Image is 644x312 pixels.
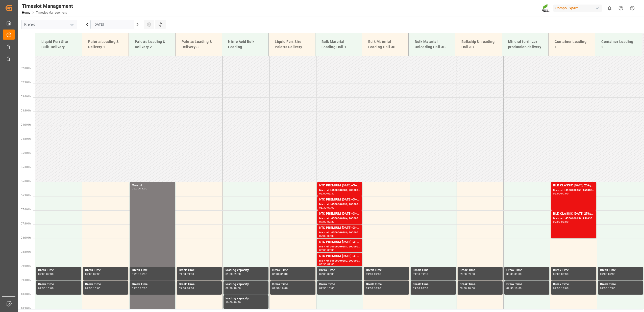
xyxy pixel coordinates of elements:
div: 10:00 [46,287,54,289]
div: 09:30 [553,287,560,289]
span: 05:30 Hr [21,166,31,168]
div: Break Time [38,268,79,273]
button: show 0 new notifications [604,3,615,14]
div: Break Time [600,268,641,273]
div: - [326,235,327,237]
div: 09:30 [327,273,335,275]
div: BLK CLASSIC [DATE] 25kg (x42) INT MTOBFL Aktiv SL 12x1L (x60) LB MTO;FET Combi 2 16x1kg (x40) EN MSE [553,211,594,216]
span: 04:00 Hr [21,123,31,126]
div: 07:00 [327,207,335,209]
div: 09:00 [460,273,467,275]
div: 09:30 [280,273,288,275]
div: NTC PREMIUM [DATE]+3+TE BULK [319,240,360,245]
div: 09:00 [366,273,373,275]
div: 10:00 [140,287,147,289]
div: Break Time [366,268,407,273]
div: Break Time [272,282,313,287]
div: 07:00 [319,221,327,223]
div: 08:30 [319,263,327,265]
div: - [560,221,561,223]
div: Container Loading 1 [553,37,591,52]
div: - [186,287,187,289]
div: 10:00 [561,287,568,289]
div: Break Time [553,268,594,273]
div: NTC PREMIUM [DATE]+3+TE BULK [319,211,360,216]
div: 09:30 [468,273,475,275]
div: 10:00 [374,287,381,289]
span: 08:00 Hr [21,236,31,239]
div: 09:30 [132,287,139,289]
img: Screenshot%202023-09-29%20at%2010.02.21.png_1712312052.png [542,4,550,13]
div: 09:00 [319,273,327,275]
div: - [420,287,421,289]
div: - [560,287,561,289]
div: - [326,221,327,223]
div: 09:30 [561,273,568,275]
span: 10:00 Hr [21,293,31,296]
input: DD.MM.YYYY [90,20,134,29]
button: Help Center [615,3,627,14]
div: - [607,273,608,275]
div: Main ref : 4500000290, 2000000239 [319,202,360,207]
div: Break Time [366,282,407,287]
div: 09:00 [132,273,139,275]
div: Timeslot Management [22,2,73,10]
div: Break Time [506,268,547,273]
div: 10:00 [608,287,615,289]
div: - [514,273,514,275]
div: 09:30 [85,287,92,289]
span: 02:00 Hr [21,67,31,70]
div: 07:30 [327,221,335,223]
div: Break Time [319,282,360,287]
div: 11:00 [140,187,147,190]
div: Main ref : 4500000154, 4510357914 [553,216,594,221]
div: Main ref : 4500000284, 2000000239 [319,216,360,221]
div: 09:30 [600,287,607,289]
div: - [280,273,280,275]
div: 09:30 [319,287,327,289]
div: Nitric Acid Bulk Loading [226,37,264,52]
div: 09:00 [327,263,335,265]
div: - [233,273,234,275]
div: 09:30 [140,273,147,275]
div: 06:00 [319,192,327,195]
div: - [139,287,140,289]
div: Paletts Loading & Delivery 2 [133,37,171,52]
div: Mineral fertilizer production delivery [506,37,544,52]
div: NTC PREMIUM [DATE]+3+TE BULK [319,197,360,202]
div: Main ref : 4500000286, 2000000239 [319,231,360,235]
div: 09:00 [506,273,514,275]
div: Bulkship Unloading Hall 3B [459,37,498,52]
div: 08:00 [319,249,327,251]
div: Break Time [460,268,501,273]
div: 09:30 [38,287,45,289]
span: 02:30 Hr [21,81,31,84]
div: - [92,287,93,289]
span: 08:30 Hr [21,250,31,253]
div: - [186,273,187,275]
div: 10:00 [226,301,233,303]
div: 09:30 [272,287,280,289]
div: 10:00 [234,287,241,289]
button: Compo Expert [553,3,604,13]
div: - [373,287,374,289]
div: 09:30 [608,273,615,275]
div: Bulk Material Unloading Hall 3B [413,37,451,52]
div: 10:00 [187,287,194,289]
div: 06:00 [132,187,139,190]
div: NTC PREMIUM [DATE]+3+TE BULK [319,183,360,188]
div: Paletts Loading & Delivery 1 [86,37,125,52]
div: 09:00 [413,273,420,275]
div: NTC PREMIUM [DATE]+3+TE BULK [319,254,360,259]
div: Break Time [132,282,173,287]
div: 09:30 [366,287,373,289]
div: Main ref : 4500000288, 2000000239 [319,188,360,192]
span: 07:30 Hr [21,222,31,225]
div: 09:00 [272,273,280,275]
span: 04:30 Hr [21,137,31,140]
div: Main ref : , [132,183,173,187]
div: - [45,273,46,275]
input: Type to search/select [21,20,77,29]
div: 08:30 [327,249,335,251]
div: 07:00 [561,192,568,195]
